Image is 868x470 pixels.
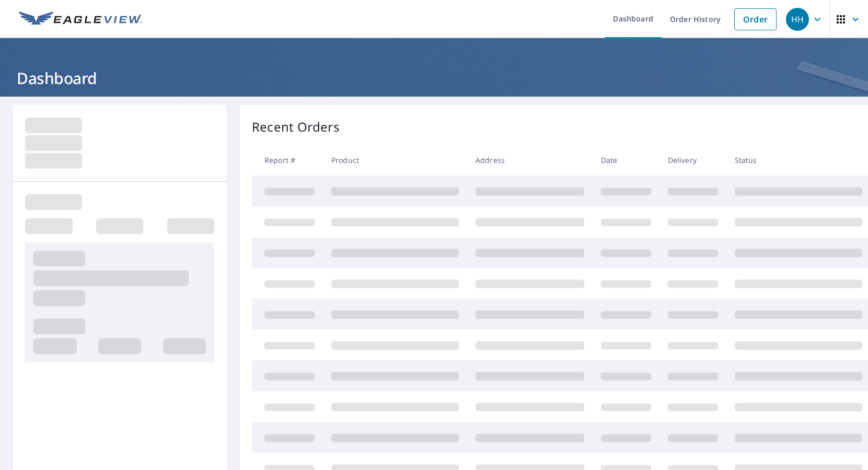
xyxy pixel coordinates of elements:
p: Recent Orders [252,118,340,136]
th: Date [593,145,659,175]
h1: Dashboard [13,67,855,89]
div: HH [786,8,809,31]
img: EV Logo [19,11,142,27]
a: Order [734,8,777,30]
th: Product [323,145,467,175]
th: Address [467,145,593,175]
th: Report # [252,145,323,175]
th: Delivery [659,145,726,175]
